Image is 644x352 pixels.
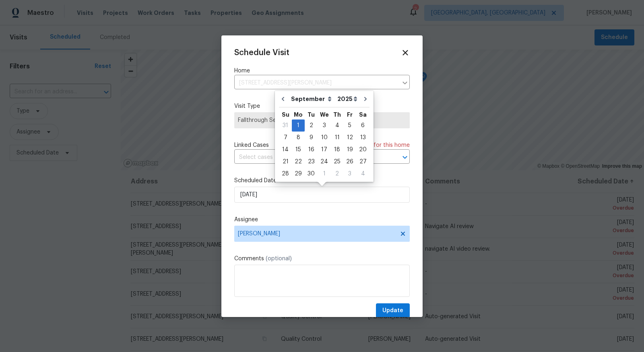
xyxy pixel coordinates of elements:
div: 5 [343,120,356,131]
div: 6 [356,120,369,131]
div: 9 [305,132,318,143]
div: Mon Sep 08 2025 [292,132,305,144]
div: Mon Sep 22 2025 [292,156,305,168]
span: [PERSON_NAME] [238,231,396,237]
div: Mon Sep 29 2025 [292,168,305,180]
div: Sun Sep 07 2025 [279,132,292,144]
div: Sat Sep 13 2025 [356,132,369,144]
div: Fri Sep 19 2025 [343,144,356,156]
div: Fri Sep 05 2025 [343,119,356,132]
div: 20 [356,144,369,155]
div: 30 [305,168,318,179]
div: 4 [331,120,343,131]
div: Wed Sep 17 2025 [318,144,331,156]
div: 8 [292,132,305,143]
div: Sat Sep 27 2025 [356,156,369,168]
label: Home [234,67,410,75]
div: Mon Sep 15 2025 [292,144,305,156]
div: Tue Sep 23 2025 [305,156,318,168]
div: 13 [356,132,369,143]
input: Select cases [234,151,387,164]
div: Thu Sep 11 2025 [331,132,343,144]
div: Wed Oct 01 2025 [318,168,331,180]
div: 21 [279,156,292,167]
label: Visit Type [234,102,410,110]
div: 23 [305,156,318,167]
div: Sat Sep 06 2025 [356,119,369,132]
div: 22 [292,156,305,167]
div: Thu Sep 25 2025 [331,156,343,168]
div: 2 [305,120,318,131]
div: 3 [343,168,356,179]
div: Sun Sep 21 2025 [279,156,292,168]
div: 1 [292,120,305,131]
div: Sun Sep 14 2025 [279,144,292,156]
abbr: Wednesday [320,112,329,117]
div: 2 [331,168,343,179]
input: Enter in an address [234,77,398,89]
button: Open [399,152,411,163]
div: Sun Sep 28 2025 [279,168,292,180]
div: 4 [356,168,369,179]
div: Wed Sep 10 2025 [318,132,331,144]
div: 19 [343,144,356,155]
div: 12 [343,132,356,143]
div: 27 [356,156,369,167]
div: Fri Oct 03 2025 [343,168,356,180]
div: 17 [318,144,331,155]
span: Schedule Visit [234,49,289,57]
div: Fri Sep 12 2025 [343,132,356,144]
div: 3 [318,120,331,131]
div: 29 [292,168,305,179]
span: Fallthrough Setup [238,116,406,124]
div: 24 [318,156,331,167]
abbr: Thursday [333,112,341,117]
div: 16 [305,144,318,155]
button: Update [376,303,410,318]
div: Thu Sep 18 2025 [331,144,343,156]
div: Tue Sep 02 2025 [305,119,318,132]
div: Thu Sep 04 2025 [331,119,343,132]
div: 28 [279,168,292,179]
button: Go to next month [359,91,372,107]
select: Year [335,93,359,105]
label: Comments [234,255,410,263]
div: Wed Sep 03 2025 [318,119,331,132]
abbr: Saturday [359,112,367,117]
div: Tue Sep 30 2025 [305,168,318,180]
div: Tue Sep 09 2025 [305,132,318,144]
span: Close [401,48,410,57]
abbr: Sunday [282,112,289,117]
select: Month [289,93,335,105]
div: Fri Sep 26 2025 [343,156,356,168]
div: 11 [331,132,343,143]
div: Mon Sep 01 2025 [292,119,305,132]
div: Sat Oct 04 2025 [356,168,369,180]
input: M/D/YYYY [234,187,410,203]
abbr: Monday [294,112,303,117]
div: Sun Aug 31 2025 [279,119,292,132]
label: Scheduled Date [234,177,410,185]
div: 18 [331,144,343,155]
div: 25 [331,156,343,167]
div: 14 [279,144,292,155]
span: Update [382,306,403,316]
div: 1 [318,168,331,179]
div: 10 [318,132,331,143]
div: Sat Sep 20 2025 [356,144,369,156]
div: 31 [279,120,292,131]
div: Tue Sep 16 2025 [305,144,318,156]
div: Thu Oct 02 2025 [331,168,343,180]
div: 15 [292,144,305,155]
div: 7 [279,132,292,143]
div: Wed Sep 24 2025 [318,156,331,168]
div: 26 [343,156,356,167]
abbr: Tuesday [308,112,315,117]
abbr: Friday [347,112,353,117]
label: Assignee [234,216,410,224]
button: Go to previous month [277,91,289,107]
span: (optional) [266,256,292,261]
span: Linked Cases [234,141,269,149]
